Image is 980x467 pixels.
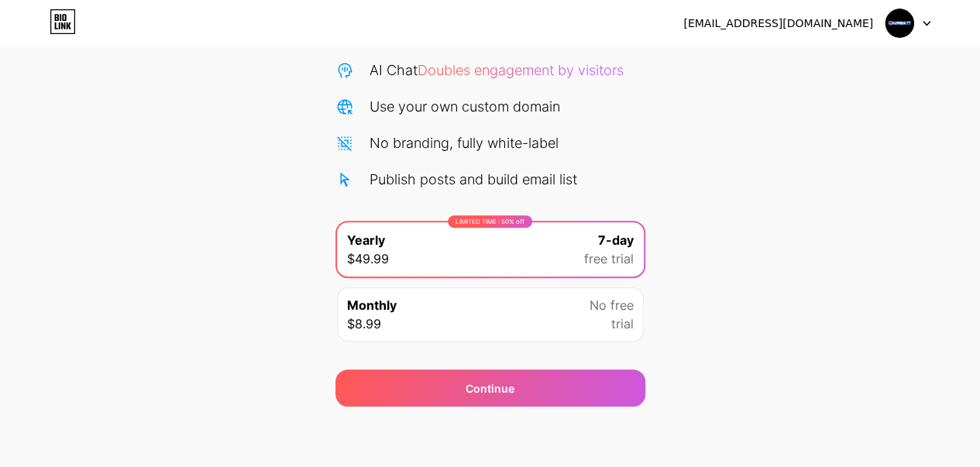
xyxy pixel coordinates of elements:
[347,296,397,314] span: Monthly
[466,380,514,397] span: Continue
[448,215,532,228] div: LIMITED TIME : 50% off
[611,314,634,333] span: trial
[370,169,577,190] div: Publish posts and build email list
[584,249,634,268] span: free trial
[683,15,873,32] div: [EMAIL_ADDRESS][DOMAIN_NAME]
[370,96,560,117] div: Use your own custom domain
[885,9,914,38] img: Woby
[347,249,389,268] span: $49.99
[370,60,624,81] div: AI Chat
[598,231,634,249] span: 7-day
[347,314,381,333] span: $8.99
[590,296,634,314] span: No free
[418,62,624,78] span: Doubles engagement by visitors
[370,132,559,153] div: No branding, fully white-label
[347,231,385,249] span: Yearly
